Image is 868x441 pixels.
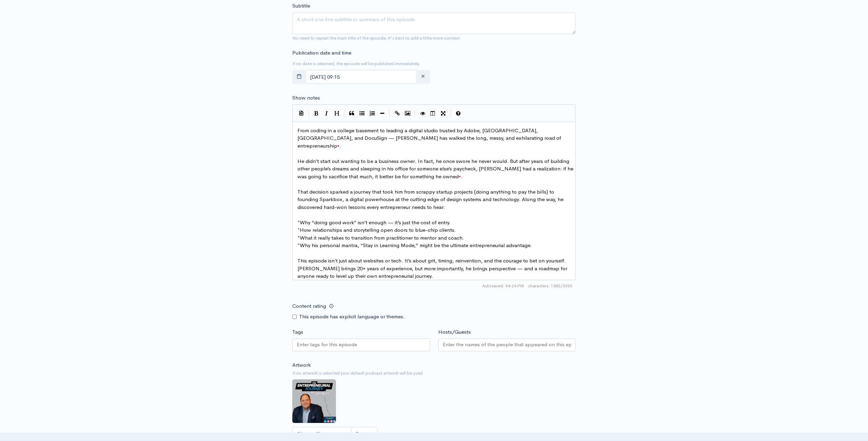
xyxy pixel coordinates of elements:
[300,242,532,248] span: Why his personal mantra, “Stay in Learning Mode,” might be the ultimate entrepreneurial advantage.
[528,283,572,289] span: 1382/2000
[297,188,565,210] span: That decision sparked a journey that took him from scrappy startup projects (doing anything to pa...
[292,35,461,41] small: No need to repeat the main title of the episode, it's best to add a little more context.
[292,299,326,313] label: Content rating
[428,108,438,119] button: Toggle Side by Side
[300,227,456,233] span: How relationships and storytelling open doors to blue-chip clients.
[392,108,402,119] button: Create Link
[292,49,351,57] label: Publication date and time
[300,219,451,226] span: Why “doing good work” isn’t enough — it’s just the cost of entry.
[292,70,306,84] button: toggle
[297,127,562,149] span: From coding in a college basement to leading a digital studio trusted by Adobe, [GEOGRAPHIC_DATA]...
[332,108,342,119] button: Heading
[453,108,463,119] button: Markdown Guide
[292,328,303,336] label: Tags
[292,370,576,377] small: If no artwork is selected your default podcast artwork will be used
[450,110,451,118] i: |
[292,361,311,369] label: Artwork
[482,283,524,289] span: Autosaved: 04:24 PM
[438,328,471,336] label: Hosts/Guests
[357,108,367,119] button: Generic List
[377,108,387,119] button: Insert Horizontal Line
[402,108,413,119] button: Insert Image
[299,313,405,321] label: This episode has explicit language or themes.
[300,234,464,241] span: What it really takes to transition from practitioner to mentor and coach.
[311,108,321,119] button: Bold
[297,341,358,349] input: Enter tags for this episode
[297,257,569,279] span: This episode isn’t just about websites or tech. It’s about grit, timing, reinvention, and the cou...
[296,108,306,118] button: Insert Show Notes Template
[443,341,572,349] input: Enter the names of the people that appeared on this episode
[416,70,430,84] button: clear
[415,110,415,118] i: |
[459,173,461,180] span: \ufffc
[438,108,448,119] button: Toggle Fullscreen
[297,158,575,180] span: He didn’t start out wanting to be a business owner. In fact, he once swore he never would. But af...
[292,2,310,10] label: Subtitle
[417,108,428,119] button: Toggle Preview
[367,108,377,119] button: Numbered List
[347,108,357,119] button: Quote
[321,108,332,119] button: Italic
[292,94,320,102] label: Show notes
[292,61,420,66] small: If no date is selected, the episode will be published immediately.
[337,142,339,149] span: \ufffc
